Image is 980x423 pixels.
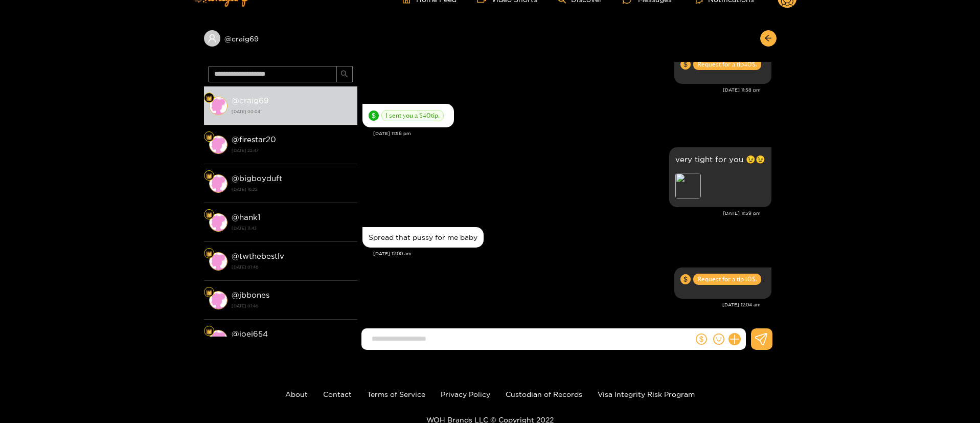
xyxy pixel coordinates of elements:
strong: @ bigboyduft [232,174,282,183]
div: Spread that pussy for me baby [369,233,477,241]
a: Contact [323,390,352,398]
img: Fan Level [206,328,212,335]
img: conversation [209,213,227,232]
span: I sent you a $ 40 tip. [381,110,444,121]
strong: @ firestar20 [232,135,276,144]
img: Fan Level [206,251,212,257]
strong: [DATE] 01:46 [232,301,352,310]
img: conversation [209,330,227,348]
strong: @ joej654 [232,329,268,338]
img: conversation [209,174,227,193]
div: Oct. 1, 11:58 pm [674,53,771,84]
img: conversation [209,97,227,115]
span: Request for a tip 40 $. [693,59,761,70]
div: @craig69 [204,30,357,47]
div: [DATE] 12:04 am [362,301,761,308]
div: [DATE] 11:58 pm [362,86,761,94]
img: conversation [209,136,227,154]
img: Fan Level [206,290,212,296]
button: dollar [694,331,709,347]
div: [DATE] 11:59 pm [362,210,761,217]
span: smile [713,333,724,345]
strong: [DATE] 00:04 [232,107,352,116]
a: Terms of Service [367,390,425,398]
button: search [336,66,353,82]
span: search [340,70,348,79]
span: dollar [696,333,707,345]
div: Oct. 1, 11:58 pm [362,104,454,127]
strong: @ jbbones [232,291,269,299]
a: About [285,390,308,398]
strong: @ twthebestlv [232,252,284,260]
span: arrow-left [764,34,772,43]
div: Oct. 2, 12:00 am [362,227,484,248]
strong: [DATE] 01:46 [232,262,352,272]
div: [DATE] 12:00 am [373,250,771,257]
strong: [DATE] 22:47 [232,146,352,155]
img: Fan Level [206,212,212,218]
strong: @ hank1 [232,213,260,221]
a: Privacy Policy [441,390,490,398]
img: Fan Level [206,95,212,101]
button: arrow-left [760,30,777,47]
p: very tight for you 😉😉 [675,153,765,165]
strong: [DATE] 16:22 [232,185,352,194]
div: [DATE] 11:58 pm [373,130,771,137]
strong: @ craig69 [232,96,269,105]
span: dollar-circle [369,110,379,121]
div: Oct. 1, 11:59 pm [669,147,771,207]
span: dollar-circle [680,59,691,70]
img: Fan Level [206,173,212,179]
span: user [208,34,217,43]
img: conversation [209,252,227,271]
img: conversation [209,291,227,309]
span: Request for a tip 40 $. [693,274,761,285]
a: Custodian of Records [506,390,582,398]
strong: [DATE] 11:43 [232,224,352,233]
div: Oct. 2, 12:04 am [674,268,771,299]
span: dollar-circle [680,274,691,284]
a: Visa Integrity Risk Program [598,390,695,398]
img: Fan Level [206,134,212,140]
